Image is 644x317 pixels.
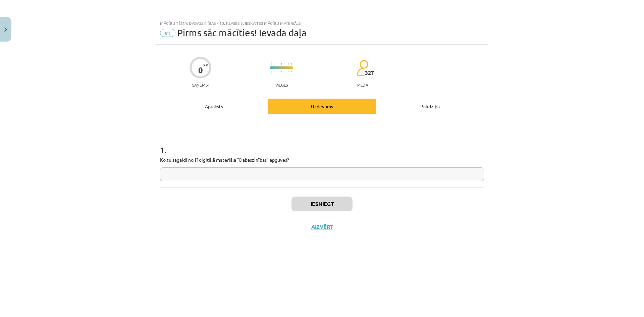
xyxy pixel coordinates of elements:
img: icon-short-line-57e1e144782c952c97e751825c79c345078a6d821885a25fce030b3d8c18986b.svg [284,71,285,72]
img: icon-short-line-57e1e144782c952c97e751825c79c345078a6d821885a25fce030b3d8c18986b.svg [288,63,288,65]
img: icon-short-line-57e1e144782c952c97e751825c79c345078a6d821885a25fce030b3d8c18986b.svg [278,71,278,72]
img: icon-short-line-57e1e144782c952c97e751825c79c345078a6d821885a25fce030b3d8c18986b.svg [288,71,288,72]
img: icon-long-line-d9ea69661e0d244f92f715978eff75569469978d946b2353a9bb055b3ed8787d.svg [271,61,272,74]
img: icon-short-line-57e1e144782c952c97e751825c79c345078a6d821885a25fce030b3d8c18986b.svg [284,63,285,65]
img: icon-close-lesson-0947bae3869378f0d4975bcd49f059093ad1ed9edebbc8119c70593378902aed.svg [4,28,7,32]
img: icon-short-line-57e1e144782c952c97e751825c79c345078a6d821885a25fce030b3d8c18986b.svg [291,63,292,65]
div: Apraksts [160,99,268,114]
p: Ko tu sagaidi no šī digitālā materiāla "Dabaszinības" apguves? [160,156,484,163]
img: icon-short-line-57e1e144782c952c97e751825c79c345078a6d821885a25fce030b3d8c18986b.svg [281,63,282,65]
p: Viegls [275,83,288,87]
p: pilda [357,83,368,87]
span: XP [203,63,208,67]
p: Saņemsi [190,83,211,87]
img: icon-short-line-57e1e144782c952c97e751825c79c345078a6d821885a25fce030b3d8c18986b.svg [274,71,275,72]
span: 327 [365,70,374,76]
img: students-c634bb4e5e11cddfef0936a35e636f08e4e9abd3cc4e673bd6f9a4125e45ecb1.svg [357,60,368,76]
button: Iesniegt [291,197,353,211]
div: Uzdevums [268,99,376,114]
div: Mācību tēma: Dabaszinības - 10. klases 3. ieskaites mācību materiāls [160,21,484,25]
div: 0 [198,65,203,75]
img: icon-short-line-57e1e144782c952c97e751825c79c345078a6d821885a25fce030b3d8c18986b.svg [278,63,278,65]
span: Pirms sāc mācīties! Ievada daļa [177,27,307,38]
div: Palīdzība [376,99,484,114]
img: icon-short-line-57e1e144782c952c97e751825c79c345078a6d821885a25fce030b3d8c18986b.svg [281,71,282,72]
span: #1 [160,29,175,37]
img: icon-short-line-57e1e144782c952c97e751825c79c345078a6d821885a25fce030b3d8c18986b.svg [291,71,292,72]
img: icon-short-line-57e1e144782c952c97e751825c79c345078a6d821885a25fce030b3d8c18986b.svg [274,63,275,65]
h1: 1 . [160,134,484,154]
button: Aizvērt [309,223,335,230]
